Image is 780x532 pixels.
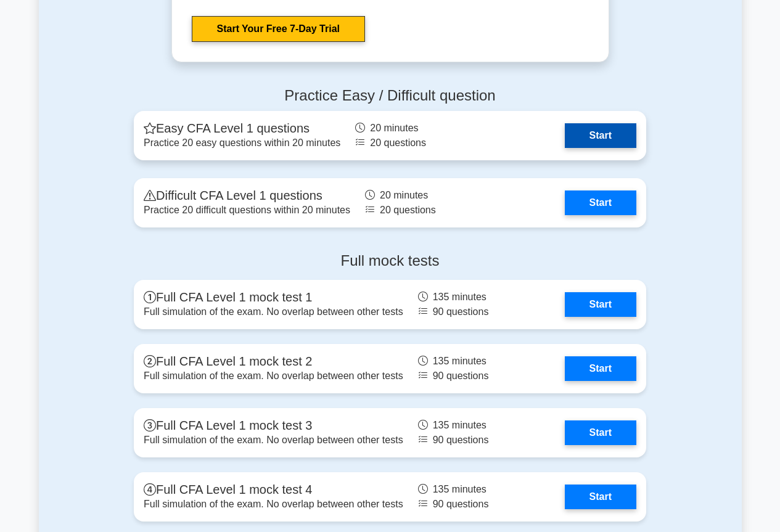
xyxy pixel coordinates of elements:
[134,252,646,270] h4: Full mock tests
[565,190,636,215] a: Start
[565,123,636,148] a: Start
[565,356,636,381] a: Start
[565,485,636,509] a: Start
[565,420,636,445] a: Start
[565,292,636,317] a: Start
[134,87,646,105] h4: Practice Easy / Difficult question
[192,16,365,42] a: Start Your Free 7-Day Trial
